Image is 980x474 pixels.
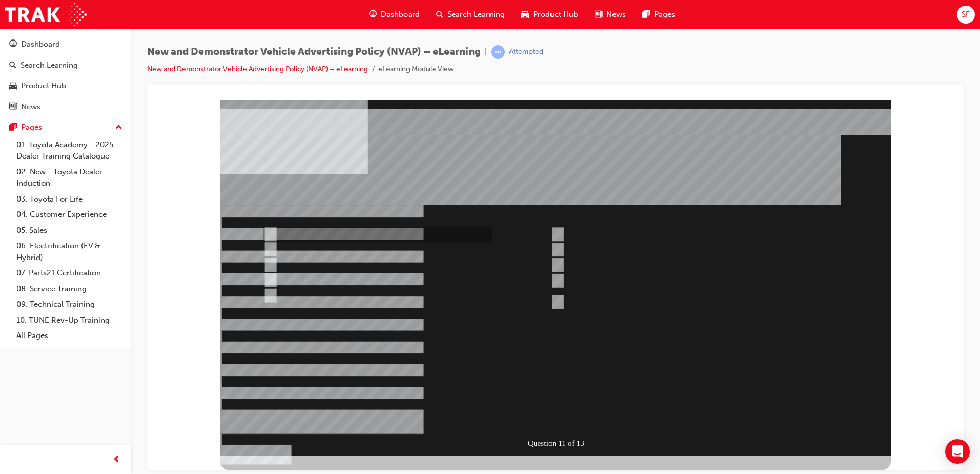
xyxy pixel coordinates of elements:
span: Search Learning [447,9,505,21]
a: 06. Electrification (EV & Hybrid) [12,238,127,265]
img: Trak [5,3,87,26]
span: | [485,46,487,58]
a: 03. Toyota For Life [12,191,127,207]
div: Attempted [509,47,543,57]
span: News [606,9,626,21]
a: news-iconNews [586,4,634,25]
button: SF [957,6,975,24]
div: Pages [21,122,42,133]
a: 05. Sales [12,223,127,239]
span: news-icon [595,8,602,21]
span: prev-icon [113,453,120,466]
a: 09. Technical Training [12,297,127,312]
div: Multiple Choice Quiz [65,355,736,382]
a: 01. Toyota Academy - 2025 Dealer Training Catalogue [12,137,127,164]
div: Open Intercom Messenger [945,439,970,464]
a: All Pages [12,328,127,344]
div: Dashboard [21,38,60,50]
span: SF [962,9,970,21]
span: guage-icon [9,40,17,49]
a: car-iconProduct Hub [513,4,586,25]
div: News [21,101,40,113]
span: pages-icon [642,8,650,21]
span: search-icon [436,8,443,21]
li: eLearning Module View [378,64,454,75]
span: car-icon [521,8,529,21]
span: Product Hub [533,9,578,21]
a: search-iconSearch Learning [428,4,513,25]
a: News [4,97,127,116]
span: news-icon [9,103,17,112]
span: New and Demonstrator Vehicle Advertising Policy (NVAP) – eLearning [147,46,481,58]
button: Pages [4,118,127,137]
span: learningRecordVerb_ATTEMPT-icon [491,45,505,59]
div: Question 11 of 13 [371,336,444,351]
a: 08. Service Training [12,281,127,297]
button: DashboardSearch LearningProduct HubNews [4,33,127,118]
a: pages-iconPages [634,4,683,25]
span: Dashboard [381,9,420,21]
span: up-icon [115,121,122,134]
a: New and Demonstrator Vehicle Advertising Policy (NVAP) – eLearning [147,65,368,73]
a: 10. TUNE Rev-Up Training [12,312,127,328]
span: car-icon [9,82,17,91]
a: 07. Parts21 Certification [12,265,127,281]
div: Product Hub [21,80,66,92]
a: Dashboard [4,35,127,54]
span: search-icon [9,61,16,70]
div: Search Learning [21,60,78,71]
a: guage-iconDashboard [361,4,428,25]
a: 04. Customer Experience [12,207,127,223]
a: 02. New - Toyota Dealer Induction [12,164,127,191]
span: pages-icon [9,123,17,132]
a: Product Hub [4,76,127,95]
span: guage-icon [369,8,377,21]
span: Pages [654,9,675,21]
a: Search Learning [4,56,127,75]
